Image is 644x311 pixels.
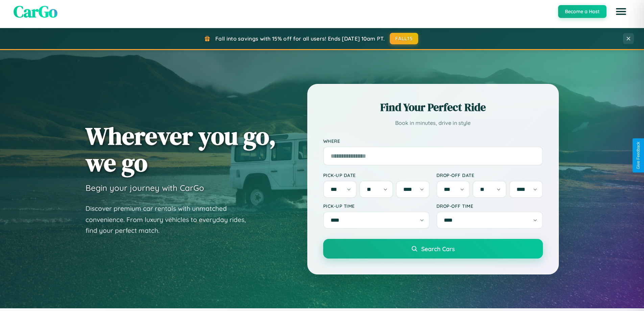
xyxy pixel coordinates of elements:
button: FALL15 [390,33,418,44]
span: Fall into savings with 15% off for all users! Ends [DATE] 10am PT. [215,35,385,42]
p: Discover premium car rentals with unmatched convenience. From luxury vehicles to everyday rides, ... [86,203,255,236]
h3: Begin your journey with CarGo [86,183,204,193]
span: Search Cars [421,245,455,252]
h1: Wherever you go, we go [86,123,276,176]
label: Pick-up Time [323,203,430,209]
button: Open menu [612,2,630,21]
span: CarGo [14,0,57,23]
p: Book in minutes, drive in style [323,118,543,128]
label: Drop-off Time [436,203,543,209]
h2: Find Your Perfect Ride [323,100,543,115]
button: Search Cars [323,239,543,259]
label: Drop-off Date [436,172,543,178]
label: Where [323,138,543,144]
div: Give Feedback [636,142,641,169]
button: Become a Host [558,5,606,18]
label: Pick-up Date [323,172,430,178]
